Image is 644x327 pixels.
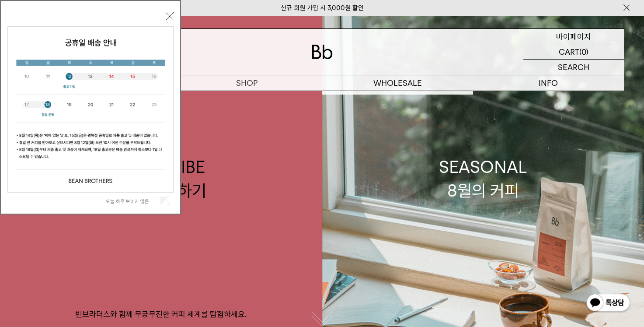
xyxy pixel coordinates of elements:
[106,198,159,204] label: 오늘 하루 보이지 않음
[523,44,624,60] a: CART (0)
[322,91,473,106] a: 도매 서비스
[322,75,473,91] p: WHOLESALE
[579,44,588,59] p: (0)
[556,29,591,44] p: 마이페이지
[281,4,364,12] a: 신규 회원 가입 시 3,000원 할인
[439,155,527,202] div: SEASONAL 8월의 커피
[585,293,631,314] img: 카카오톡 채널 1:1 채팅 버튼
[473,75,624,91] p: INFO
[523,29,624,44] a: 마이페이지
[312,45,333,59] img: 로고
[166,12,174,20] button: 닫기
[8,27,173,192] img: cb63d4bbb2e6550c365f227fdc69b27f_113810.jpg
[558,60,589,75] p: SEARCH
[559,44,579,59] p: CART
[171,75,322,91] a: SHOP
